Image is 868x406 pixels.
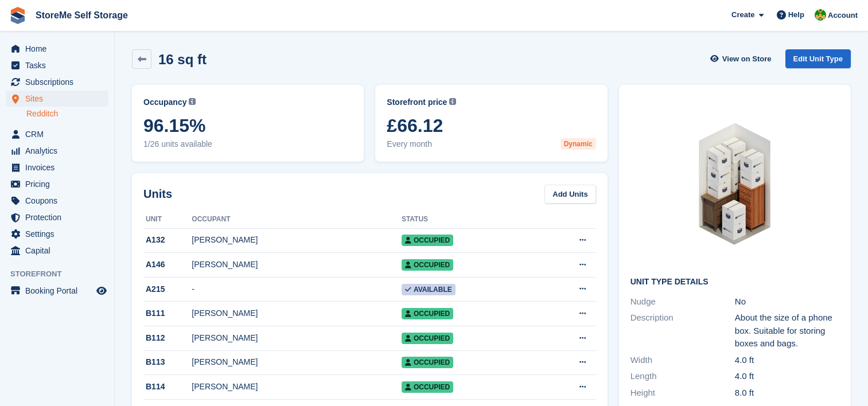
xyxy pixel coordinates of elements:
span: 96.15% [143,115,352,136]
span: Analytics [25,143,94,159]
span: Coupons [25,193,94,209]
img: StorMe [815,9,826,21]
th: Unit [143,210,192,229]
span: Storefront price [387,96,447,108]
span: Occupied [402,357,453,368]
img: icon-info-grey-7440780725fd019a000dd9b08b2336e03edf1995a4989e88bcd33f0948082b44.svg [189,98,196,105]
span: Occupied [402,235,453,246]
a: menu [6,159,108,175]
a: menu [6,226,108,242]
div: [PERSON_NAME] [192,259,402,271]
a: menu [6,74,108,90]
span: Capital [25,243,94,259]
a: menu [6,283,108,299]
div: 8.0 ft [735,387,839,400]
span: Occupied [402,381,453,393]
a: menu [6,57,108,73]
div: 4.0 ft [735,354,839,367]
span: Settings [25,226,94,242]
span: Booking Portal [25,283,94,299]
span: Invoices [25,159,94,175]
th: Occupant [192,210,402,229]
div: [PERSON_NAME] [192,356,402,368]
span: Protection [25,209,94,225]
a: StoreMe Self Storage [31,6,133,25]
td: - [192,277,402,302]
div: A215 [143,283,192,295]
div: B112 [143,332,192,344]
span: £66.12 [387,115,595,136]
span: Help [788,9,804,21]
div: Description [630,311,735,350]
div: Height [630,387,735,400]
div: A132 [143,234,192,246]
div: [PERSON_NAME] [192,332,402,344]
span: Storefront [10,268,114,280]
a: menu [6,243,108,259]
h2: 16 sq ft [158,52,207,67]
span: Every month [387,138,595,150]
span: Occupied [402,308,453,319]
img: icon-info-grey-7440780725fd019a000dd9b08b2336e03edf1995a4989e88bcd33f0948082b44.svg [449,98,456,105]
div: B111 [143,307,192,319]
a: Edit Unit Type [785,49,851,68]
a: menu [6,209,108,225]
span: Home [25,41,94,57]
th: Status [402,210,543,229]
div: Length [630,370,735,383]
a: menu [6,143,108,159]
div: Width [630,354,735,367]
span: Available [402,284,456,295]
div: Nudge [630,295,735,309]
span: Tasks [25,57,94,73]
h2: Unit Type details [630,278,839,287]
a: menu [6,193,108,209]
div: No [735,295,839,309]
div: A146 [143,259,192,271]
span: 1/26 units available [143,138,352,150]
a: menu [6,41,108,57]
div: [PERSON_NAME] [192,234,402,246]
img: stora-icon-8386f47178a22dfd0bd8f6a31ec36ba5ce8667c1dd55bd0f319d3a0aa187defe.svg [9,7,26,24]
div: B114 [143,381,192,393]
span: Create [731,9,754,21]
a: Preview store [95,284,108,298]
span: Sites [25,91,94,107]
a: View on Store [709,49,776,68]
span: CRM [25,126,94,142]
span: Subscriptions [25,74,94,90]
span: Occupancy [143,96,186,108]
div: B113 [143,356,192,368]
div: [PERSON_NAME] [192,307,402,319]
a: menu [6,176,108,192]
img: 16sqft%20web.jpg [657,96,812,268]
div: Dynamic [560,138,596,150]
span: Occupied [402,259,453,271]
span: View on Store [722,53,772,65]
div: [PERSON_NAME] [192,381,402,393]
span: Pricing [25,176,94,192]
a: Add Units [544,185,595,204]
a: menu [6,126,108,142]
div: About the size of a phone box. Suitable for storing boxes and bags. [735,311,839,350]
span: Occupied [402,333,453,344]
div: 4.0 ft [735,370,839,383]
span: Account [828,10,858,21]
a: Redditch [26,108,108,119]
a: menu [6,91,108,107]
h2: Units [143,185,172,202]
